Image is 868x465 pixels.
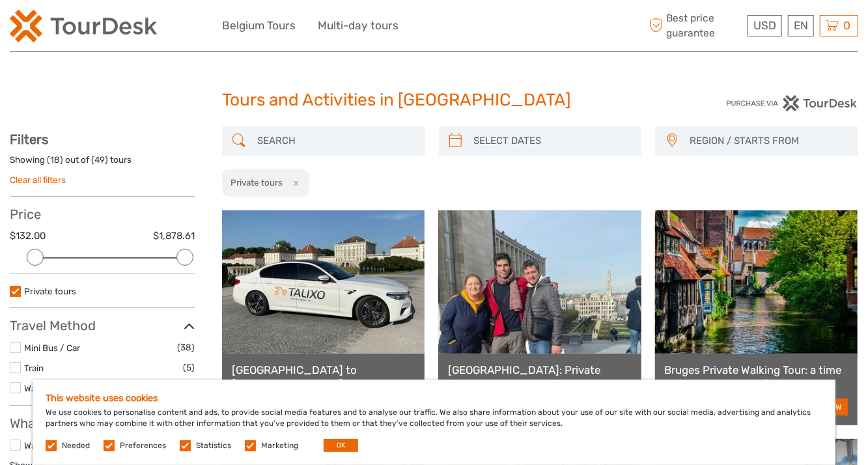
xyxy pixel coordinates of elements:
input: SEARCH [252,130,419,152]
a: Walking [24,383,55,393]
label: Statistics [196,440,231,451]
h2: Private tours [231,177,283,188]
span: 0 [841,19,852,32]
button: Open LiveChat chat widget [150,20,165,36]
label: Needed [62,440,90,451]
span: (5) [183,360,195,375]
label: 49 [94,154,105,166]
strong: Filters [10,132,48,147]
label: Marketing [261,440,298,451]
a: Belgium Tours [222,16,296,35]
input: SELECT DATES [469,130,636,152]
span: USD [753,19,776,32]
label: $132.00 [10,229,46,243]
a: [GEOGRAPHIC_DATA]: Private Historical Tour [448,363,631,390]
button: REGION / STARTS FROM [684,130,852,152]
a: Mini Bus / Car [24,343,80,353]
h3: What do you want to do? [10,416,195,431]
div: EN [788,15,814,36]
label: $1,878.61 [153,229,195,243]
label: 18 [50,154,60,166]
a: Clear all filters [10,175,66,185]
button: x [285,176,302,190]
h3: Price [10,206,195,222]
p: We're away right now. Please check back later! [18,23,147,33]
a: Private tours [24,286,76,296]
a: Bruges Private Walking Tour: a time travel to the pearl of [GEOGRAPHIC_DATA] [665,363,848,390]
span: (38) [177,340,195,355]
h3: Travel Method [10,318,195,333]
div: We use cookies to personalise content and ads, to provide social media features and to analyse ou... [33,380,835,465]
a: Train [24,363,44,373]
span: Best price guarantee [646,11,744,40]
label: Preferences [120,440,166,451]
a: Walking Tour [24,440,75,451]
h1: Tours and Activities in [GEOGRAPHIC_DATA] [222,90,647,111]
img: PurchaseViaTourDesk.png [726,95,858,111]
a: Multi-day tours [318,16,399,35]
div: Showing ( ) out of ( ) tours [10,154,195,174]
img: 2254-3441b4b5-4e5f-4d00-b396-31f1d84a6ebf_logo_small.png [10,10,157,42]
button: OK [324,439,358,452]
h5: This website uses cookies [46,393,822,404]
a: [GEOGRAPHIC_DATA] to [GEOGRAPHIC_DATA] - Private Transfer [232,363,415,390]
